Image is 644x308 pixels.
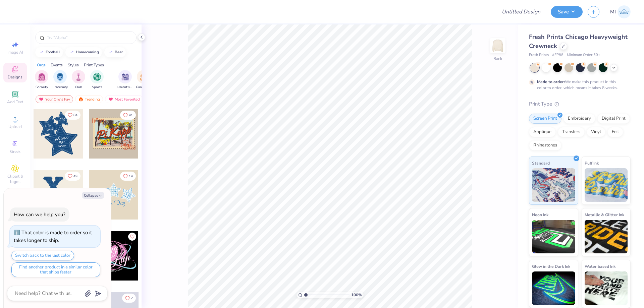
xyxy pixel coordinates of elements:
[92,85,102,90] span: Sports
[8,124,22,129] span: Upload
[117,85,133,90] span: Parent's Weekend
[39,50,44,54] img: trend_line.gif
[35,70,48,90] button: filter button
[537,79,620,91] div: We make this product in this color to order, which means it takes 8 weeks.
[35,47,63,57] button: football
[35,70,48,90] div: filter for Sorority
[563,114,595,124] div: Embroidery
[84,62,104,68] div: Print Types
[90,70,104,90] button: filter button
[115,50,123,54] div: bear
[567,52,600,58] span: Minimum Order: 50 +
[129,175,133,178] span: 14
[105,95,143,103] div: Most Favorited
[14,211,65,218] div: How can we help you?
[493,56,502,62] div: Back
[585,168,628,202] img: Puff Ink
[585,271,628,305] img: Water based Ink
[72,70,85,90] button: filter button
[75,73,82,81] img: Club Image
[529,140,561,150] div: Rhinestones
[69,50,74,54] img: trend_line.gif
[587,127,605,137] div: Vinyl
[120,172,136,181] button: Like
[39,97,44,102] img: most_fav.gif
[8,74,22,80] span: Designs
[532,220,575,253] img: Neon Ink
[585,160,599,167] span: Puff Ink
[529,114,561,124] div: Screen Print
[532,271,575,305] img: Glow in the Dark Ink
[11,262,100,277] button: Find another product in a similar color that ships faster
[618,5,631,18] img: Mark Isaac
[37,62,46,68] div: Orgs
[136,70,151,90] div: filter for Game Day
[53,85,68,90] span: Fraternity
[610,5,631,18] a: MI
[75,95,103,103] div: Trending
[38,73,46,81] img: Sorority Image
[46,50,60,54] div: football
[610,8,616,16] span: MI
[529,127,556,137] div: Applique
[7,99,23,105] span: Add Text
[529,33,628,50] span: Fresh Prints Chicago Heavyweight Crewneck
[11,251,74,260] button: Switch back to the last color
[104,47,126,57] button: bear
[136,70,151,90] button: filter button
[90,70,104,90] div: filter for Sports
[585,211,624,218] span: Metallic & Glitter Ink
[532,168,575,202] img: Standard
[537,79,565,84] strong: Made to order:
[36,95,73,103] div: Your Org's Fav
[51,62,63,68] div: Events
[117,70,133,90] div: filter for Parent's Weekend
[108,97,113,102] img: most_fav.gif
[597,114,630,124] div: Digital Print
[552,52,563,58] span: # FP88
[122,294,136,303] button: Like
[532,160,550,167] span: Standard
[585,220,628,253] img: Metallic & Glitter Ink
[140,73,148,81] img: Game Day Image
[53,70,68,90] button: filter button
[75,85,82,90] span: Club
[496,5,546,18] input: Untitled Design
[607,127,623,137] div: Foil
[532,211,548,218] span: Neon Ink
[65,47,102,57] button: homecoming
[53,70,68,90] div: filter for Fraternity
[551,6,583,18] button: Save
[491,39,504,52] img: Back
[117,70,133,90] button: filter button
[82,192,104,199] button: Collapse
[14,229,92,244] div: That color is made to order so it takes longer to ship.
[529,100,631,108] div: Print Type
[136,85,151,90] span: Game Day
[128,233,136,241] button: Like
[36,85,48,90] span: Sorority
[585,263,615,270] span: Water based Ink
[529,52,549,58] span: Fresh Prints
[129,114,133,117] span: 41
[65,172,80,181] button: Like
[131,297,133,300] span: 7
[120,111,136,120] button: Like
[46,34,132,41] input: Try "Alpha"
[3,174,27,184] span: Clipart & logos
[351,292,362,298] span: 100 %
[68,62,79,68] div: Styles
[93,73,101,81] img: Sports Image
[65,111,80,120] button: Like
[10,149,20,154] span: Greek
[72,70,85,90] div: filter for Club
[7,50,23,55] span: Image AI
[78,97,84,102] img: trending.gif
[532,263,570,270] span: Glow in the Dark Ink
[73,175,77,178] span: 49
[121,73,129,81] img: Parent's Weekend Image
[73,114,77,117] span: 84
[108,50,113,54] img: trend_line.gif
[76,50,99,54] div: homecoming
[56,73,64,81] img: Fraternity Image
